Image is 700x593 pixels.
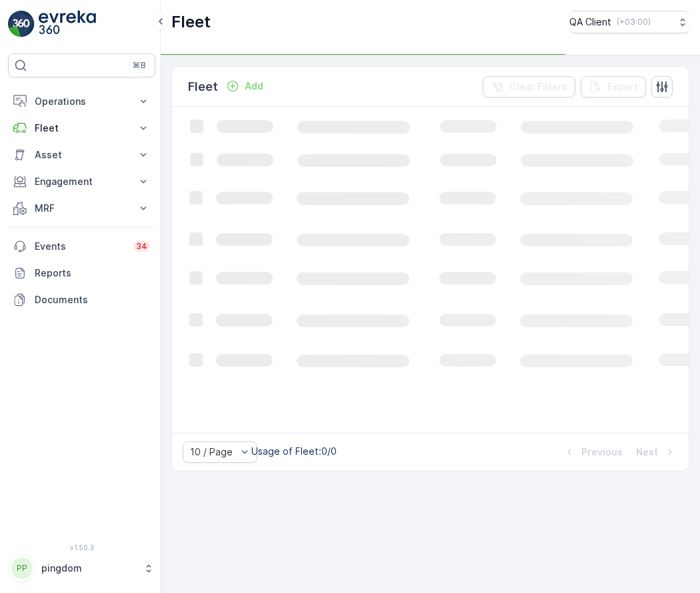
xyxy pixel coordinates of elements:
[561,444,624,460] button: Previous
[617,17,651,27] p: ( +03:00 )
[569,15,611,29] p: QA Client
[8,168,155,195] button: Engagement
[8,260,155,286] a: Reports
[581,76,646,97] button: Export
[509,80,567,93] p: Clear Filters
[35,122,129,135] p: Fleet
[8,195,155,222] button: MRF
[8,544,155,552] span: v 1.50.3
[133,60,146,71] p: ⌘B
[635,444,678,460] button: Next
[41,562,137,575] p: pingdom
[8,11,35,37] img: logo
[483,76,575,97] button: Clear Filters
[35,240,125,253] p: Events
[35,293,150,307] p: Documents
[636,445,658,459] p: Next
[35,148,129,162] p: Asset
[8,554,155,582] button: PPpingdom
[581,445,623,459] p: Previous
[8,115,155,142] button: Fleet
[8,233,155,260] a: Events34
[171,11,211,33] p: Fleet
[35,175,129,188] p: Engagement
[245,79,263,93] p: Add
[136,241,147,252] p: 34
[35,202,129,215] p: MRF
[188,77,218,96] p: Fleet
[569,11,689,33] button: QA Client(+03:00)
[8,142,155,168] button: Asset
[11,558,33,579] div: PP
[35,95,129,108] p: Operations
[39,11,96,37] img: logo_light-DOdMpM7g.png
[607,80,638,93] p: Export
[251,445,337,458] p: Usage of Fleet : 0/0
[35,266,150,280] p: Reports
[8,88,155,115] button: Operations
[221,78,269,94] button: Add
[8,286,155,313] a: Documents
